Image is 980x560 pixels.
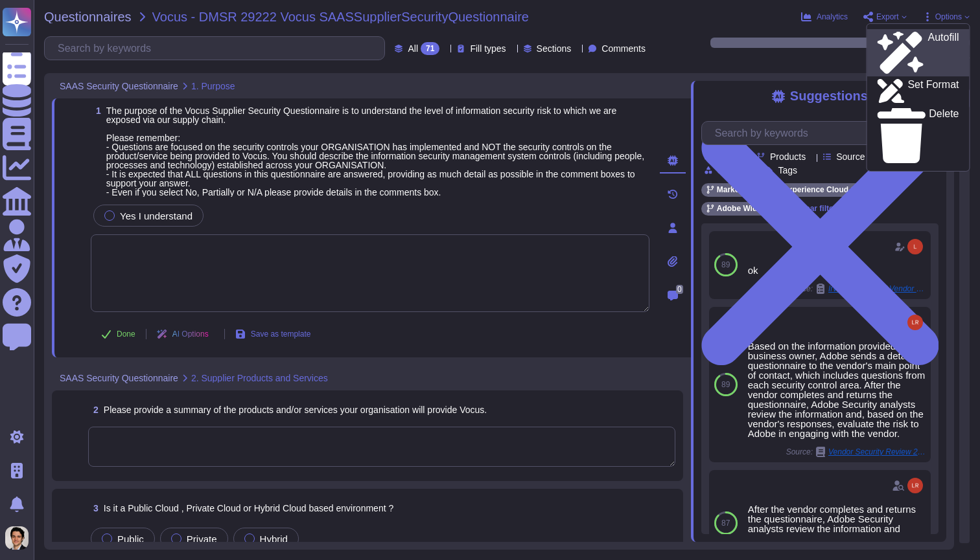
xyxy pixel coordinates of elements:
[91,106,101,115] span: 1
[537,44,572,53] span: Sections
[907,478,923,493] img: user
[907,80,959,103] p: Set Format
[748,341,926,438] div: Based on the information provided by the business owner, Adobe sends a detailed questionnaire to ...
[470,44,506,53] span: Fill types
[421,42,439,55] div: 71
[251,330,311,338] span: Save as template
[408,44,418,53] span: All
[106,106,644,197] span: The purpose of the Vocus Supplier Security Questionnaire is to understand the level of informatio...
[88,504,99,513] span: 3
[601,44,646,53] span: Comments
[5,526,29,550] img: user
[60,374,178,383] span: SAAS Security Questionnaire
[907,239,923,254] img: user
[120,210,192,221] span: Yes I understand
[935,13,962,21] span: Options
[721,381,730,388] span: 89
[44,10,132,23] span: Questionnaires
[3,524,38,552] button: user
[104,503,393,513] span: Is it a Public Cloud , Private Cloud or Hybrid Cloud based environment ?
[91,321,146,347] button: Done
[117,533,144,544] span: Public
[172,330,209,338] span: AI Options
[51,37,384,60] input: Search by keywords
[817,13,848,21] span: Analytics
[721,261,730,269] span: 89
[708,122,938,144] input: Search by keywords
[152,10,529,23] span: Vocus - DMSR 29222 Vocus SAASSupplierSecurityQuestionnaire
[867,29,970,76] a: Autofill
[828,448,926,456] span: Vendor Security Review 2025
[191,374,328,383] span: 2. Supplier Products and Services
[929,109,959,163] p: Delete
[225,321,321,347] button: Save as template
[676,285,683,294] span: 0
[260,533,288,544] span: Hybrid
[867,106,970,166] a: Delete
[876,13,899,21] span: Export
[801,12,848,22] button: Analytics
[907,315,923,330] img: user
[748,504,926,553] div: After the vendor completes and returns the questionnaire, Adobe Security analysts review the info...
[786,447,926,457] span: Source:
[117,330,135,338] span: Done
[721,519,730,527] span: 87
[927,32,959,74] p: Autofill
[88,405,99,414] span: 2
[187,533,217,544] span: Private
[104,405,487,415] span: Please provide a summary of the products and/or services your organisation will provide Vocus.
[867,76,970,106] a: Set Format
